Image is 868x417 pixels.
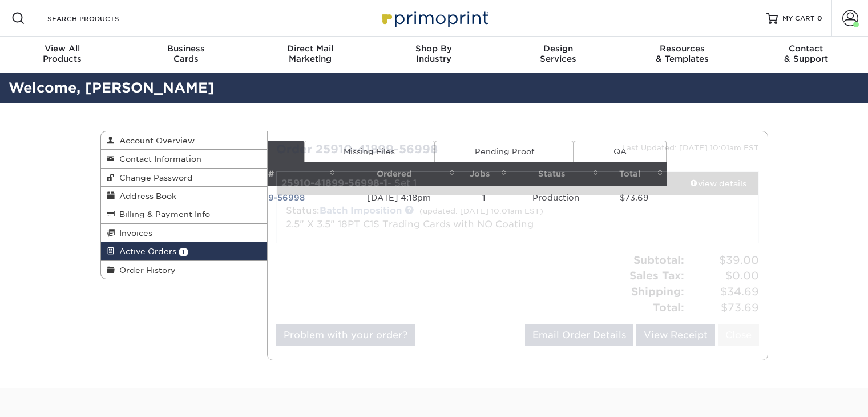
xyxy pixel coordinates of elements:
strong: 25910-41899-56998-1 [281,178,387,189]
a: Shop ByIndustry [372,37,496,73]
span: Address Book [115,191,176,201]
a: Address Book [101,187,268,205]
div: & Support [744,43,868,64]
span: $39.00 [688,252,759,268]
span: Change Password [115,173,193,182]
a: Order History [101,261,268,279]
a: Contact Information [101,150,268,168]
a: view details [678,172,758,195]
span: Resources [620,43,744,54]
a: BusinessCards [124,37,248,73]
div: Services [496,43,620,64]
small: (updated: [DATE] 10:01am EST) [419,207,543,215]
div: view details [678,178,758,189]
span: $0.00 [688,268,759,284]
span: Order History [115,266,176,275]
a: Billing & Payment Info [101,205,268,223]
a: Direct MailMarketing [248,37,372,73]
small: Last Updated: [DATE] 10:01am EST [622,143,759,152]
span: Active Orders [115,247,176,256]
div: Cards [124,43,248,64]
a: 2.5" X 3.5" 18PT C1S Trading Cards with NO Coating [286,219,534,230]
span: Business [124,43,248,54]
input: SEARCH PRODUCTS..... [46,11,158,25]
div: - Set 1 [277,172,678,195]
span: Design [496,43,620,54]
div: Industry [372,43,496,64]
span: Account Overview [115,136,195,145]
span: Invoices [115,228,152,238]
img: Primoprint [377,6,491,30]
a: Active Orders 1 [101,242,268,260]
div: Status: [277,204,597,231]
strong: Subtotal: [633,254,684,266]
a: Close [718,324,759,346]
a: DesignServices [496,37,620,73]
div: Marketing [248,43,372,64]
span: $34.69 [688,284,759,300]
span: MY CART [782,14,815,23]
div: Order 25910-41899-56998 [268,141,518,158]
a: Change Password [101,169,268,187]
a: View Receipt [636,324,715,346]
span: Contact Information [115,154,201,163]
strong: Shipping: [631,285,684,298]
a: Batch Imposition [320,205,402,216]
a: Contact& Support [744,37,868,73]
a: Account Overview [101,131,268,150]
span: Contact [744,43,868,54]
a: Problem with your order? [276,324,415,346]
span: $73.69 [688,300,759,316]
a: Resources& Templates [620,37,744,73]
span: Shop By [372,43,496,54]
a: Email Order Details [525,324,633,346]
span: Direct Mail [248,43,372,54]
strong: Total: [653,301,684,314]
a: Invoices [101,224,268,242]
div: & Templates [620,43,744,64]
span: 0 [817,14,822,22]
span: 1 [179,248,188,256]
span: Billing & Payment Info [115,210,210,219]
strong: Sales Tax: [629,269,684,282]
